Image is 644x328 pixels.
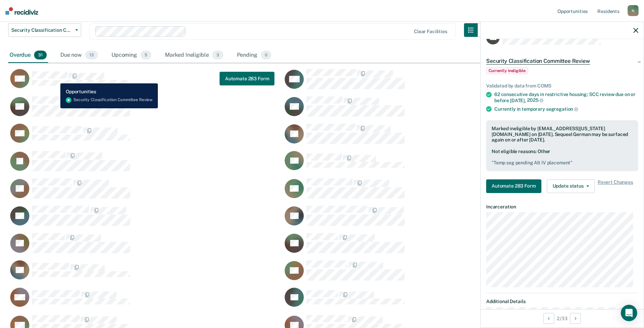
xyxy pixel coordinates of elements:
div: CaseloadOpportunityCell-0429848 [8,178,283,205]
div: CaseloadOpportunityCell-0730588 [8,151,283,178]
div: CaseloadOpportunityCell-0647141 [283,151,557,178]
button: Previous Opportunity [543,313,554,324]
div: CaseloadOpportunityCell-0671066 [283,123,557,151]
div: Marked ineligible by [EMAIL_ADDRESS][US_STATE][DOMAIN_NAME] on [DATE]. Sequeel German may be surf... [492,126,633,143]
div: CaseloadOpportunityCell-0663465 [8,69,283,96]
span: Currently ineligible [486,67,528,74]
pre: " Temp seg pending Alt IV placement " [492,160,633,166]
div: Pending [236,48,273,63]
div: Security Classification Committee ReviewCurrently ineligible [481,50,644,80]
button: Update status [547,179,595,193]
span: 0 [261,51,271,59]
img: Recidiviz [5,7,38,15]
dt: Incarceration [486,204,638,210]
button: Automate 283 Form [220,72,275,85]
dt: Additional Details [486,299,638,304]
div: Overdue [8,48,48,63]
div: CaseloadOpportunityCell-0487084 [8,287,283,315]
div: CaseloadOpportunityCell-0898678 [283,205,557,233]
a: Navigate to form link [486,179,544,193]
div: Currently in temporary [494,106,638,112]
span: 31 [34,51,47,59]
div: Marked Ineligible [164,48,225,63]
div: CaseloadOpportunityCell-0652653 [283,233,557,260]
div: Upcoming [110,48,153,63]
div: CaseloadOpportunityCell-0667516 [8,260,283,287]
div: CaseloadOpportunityCell-0636752 [8,233,283,260]
div: Not eligible reasons: Other [492,149,633,166]
button: Next Opportunity [570,313,581,324]
div: CaseloadOpportunityCell-0645884 [283,69,557,96]
span: 5 [140,51,151,59]
span: 3 [212,51,223,59]
div: CaseloadOpportunityCell-0713985 [8,123,283,151]
span: 13 [85,51,98,59]
div: N [628,5,639,16]
div: CaseloadOpportunityCell-0850545 [8,205,283,233]
div: CaseloadOpportunityCell-0890320 [283,96,557,123]
div: 2 / 33 [481,309,644,327]
span: Security Classification Committee Review [11,27,73,33]
div: CaseloadOpportunityCell-0851930 [283,287,557,315]
span: 2025 [527,97,543,103]
a: Navigate to form link [220,72,275,85]
div: CaseloadOpportunityCell-0769874 [8,96,283,123]
div: 62 consecutive days in restrictive housing; SCC review due on or before [DATE], [494,92,638,103]
span: Revert Changes [598,179,633,193]
div: Open Intercom Messenger [621,305,637,321]
span: segregation [546,106,578,112]
span: Security Classification Committee Review [486,58,590,65]
button: Automate 283 Form [486,179,541,193]
div: CaseloadOpportunityCell-0463908 [283,178,557,205]
div: CaseloadOpportunityCell-0649961 [283,260,557,287]
div: Clear facilities [414,29,447,35]
div: Validated by data from COMS [486,83,638,89]
div: Due now [59,48,99,63]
